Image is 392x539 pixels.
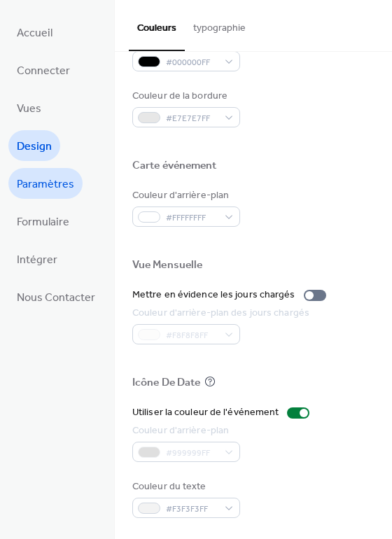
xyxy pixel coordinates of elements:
a: Intégrer [8,244,66,274]
div: Icône De Date [132,376,200,391]
span: Formulaire [17,211,69,234]
div: Utiliser la couleur de l'événement [132,405,279,420]
div: Couleur d'arrière-plan [132,423,237,438]
span: #F3F3F3FF [166,502,218,517]
div: Couleur de la bordure [132,89,237,104]
div: Mettre en évidence les jours chargés [132,288,295,302]
a: Accueil [8,17,61,48]
span: #E7E7E7FF [166,111,218,126]
span: Vues [17,98,41,120]
a: Connecter [8,55,78,85]
span: Design [17,136,52,158]
a: Paramètres [8,168,83,199]
span: Intégrer [17,249,57,272]
a: Design [8,130,60,161]
a: Formulaire [8,206,78,237]
span: Connecter [17,60,70,83]
div: Carte événement [132,159,217,174]
span: Nous Contacter [17,287,95,309]
div: Couleur d'arrière-plan des jours chargés [132,306,309,321]
a: Vues [8,92,50,123]
span: #FFFFFFFF [166,211,218,225]
a: Nous Contacter [8,281,104,312]
span: Accueil [17,22,52,45]
span: Paramètres [17,174,74,196]
span: #000000FF [166,55,218,70]
div: Couleur d'arrière-plan [132,188,237,203]
div: Vue Mensuelle [132,258,202,273]
div: Couleur du texte [132,479,237,494]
